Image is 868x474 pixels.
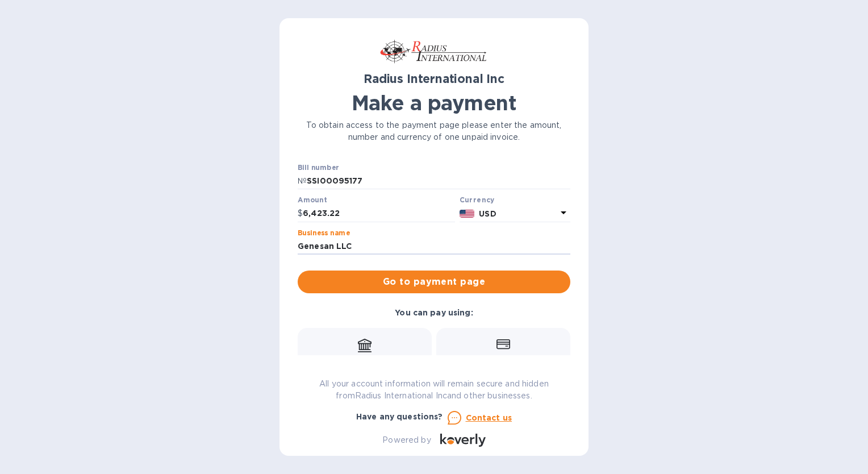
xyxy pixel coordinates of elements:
input: Enter business name [298,238,570,255]
h1: Make a payment [298,91,570,115]
label: Bill number [298,164,339,171]
b: You can pay using: [395,308,473,317]
p: Powered by [382,434,431,446]
input: 0.00 [303,205,455,222]
p: $ [298,207,303,219]
p: All your account information will remain secure and hidden from Radius International Inc and othe... [298,378,570,402]
input: Enter bill number [307,173,570,190]
u: Contact us [466,413,512,422]
button: Go to payment page [298,271,570,293]
label: Amount [298,197,327,204]
p: № [298,175,307,187]
img: USD [460,210,475,218]
b: Credit card [479,355,527,364]
p: To obtain access to the payment page please enter the amount, number and currency of one unpaid i... [298,119,570,143]
span: Go to payment page [307,275,561,289]
b: Currency [460,196,495,204]
b: USD [479,209,496,218]
label: Business name [298,230,350,236]
b: Have any questions? [356,412,443,421]
b: Radius International Inc [364,72,504,86]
